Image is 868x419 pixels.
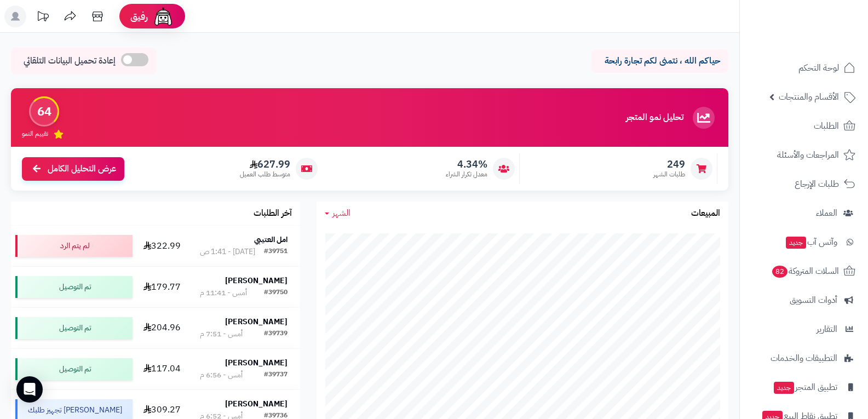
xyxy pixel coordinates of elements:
span: لوحة التحكم [798,60,839,76]
h3: تحليل نمو المتجر [626,113,683,123]
span: تقييم النمو [22,129,48,139]
a: السلات المتروكة82 [746,258,861,284]
span: المراجعات والأسئلة [777,147,839,163]
div: تم التوصيل [15,276,133,298]
a: التطبيقات والخدمات [746,345,861,371]
a: التقارير [746,316,861,342]
span: الأقسام والمنتجات [779,89,839,105]
div: تم التوصيل [15,317,133,339]
div: أمس - 6:56 م [200,370,243,381]
div: تم التوصيل [15,358,133,380]
img: logo-2.png [794,27,858,50]
span: أدوات التسويق [790,292,837,308]
strong: امل العتيبي [254,234,288,245]
span: طلبات الشهر [653,170,685,179]
span: الطلبات [814,118,839,134]
span: 82 [772,266,787,278]
span: وآتس آب [785,234,837,250]
span: متوسط طلب العميل [240,170,290,179]
a: تحديثات المنصة [29,5,56,30]
a: العملاء [746,200,861,226]
td: 204.96 [137,308,187,348]
a: الشهر [325,207,350,220]
h3: المبيعات [691,209,720,219]
div: أمس - 7:51 م [200,329,243,340]
strong: [PERSON_NAME] [225,398,288,410]
span: معدل تكرار الشراء [446,170,487,179]
span: رفيق [130,10,148,23]
div: [DATE] - 1:41 ص [200,246,255,257]
span: السلات المتروكة [771,263,839,279]
td: 322.99 [137,226,187,266]
span: طلبات الإرجاع [795,176,839,192]
h3: آخر الطلبات [254,209,292,219]
span: عرض التحليل الكامل [48,163,116,175]
span: الشهر [332,206,350,220]
td: 117.04 [137,349,187,389]
span: تطبيق المتجر [773,380,837,395]
td: 179.77 [137,267,187,307]
a: وآتس آبجديد [746,229,861,255]
div: #39739 [264,329,288,340]
span: 249 [653,158,685,170]
span: 4.34% [446,158,487,170]
a: الطلبات [746,113,861,139]
strong: [PERSON_NAME] [225,275,288,286]
p: حياكم الله ، نتمنى لكم تجارة رابحة [600,55,720,67]
span: جديد [786,237,806,249]
div: لم يتم الرد [15,235,133,257]
span: 627.99 [240,158,290,170]
span: إعادة تحميل البيانات التلقائي [24,55,116,67]
span: التقارير [817,322,837,337]
a: طلبات الإرجاع [746,171,861,197]
span: جديد [774,382,794,394]
a: لوحة التحكم [746,55,861,81]
img: ai-face.png [152,5,174,27]
div: #39751 [264,246,288,257]
strong: [PERSON_NAME] [225,357,288,369]
span: العملاء [816,205,837,221]
a: المراجعات والأسئلة [746,142,861,168]
a: تطبيق المتجرجديد [746,374,861,400]
a: أدوات التسويق [746,287,861,313]
a: عرض التحليل الكامل [22,157,124,181]
strong: [PERSON_NAME] [225,316,288,328]
div: Open Intercom Messenger [16,376,43,403]
div: أمس - 11:41 م [200,288,247,299]
span: التطبيقات والخدمات [771,351,837,366]
div: #39737 [264,370,288,381]
div: #39750 [264,288,288,299]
